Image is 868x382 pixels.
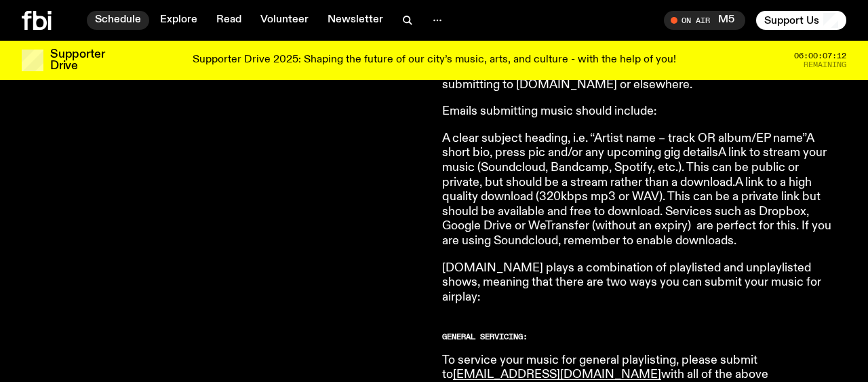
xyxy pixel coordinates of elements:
a: Explore [152,11,205,30]
p: Emails submitting music should include: [442,104,833,119]
a: Newsletter [319,11,391,30]
a: Read [208,11,250,30]
span: 06:00:07:12 [794,52,846,60]
span: Remaining [804,61,846,69]
a: Volunteer [252,11,317,30]
p: Supporter Drive 2025: Shaping the future of our city’s music, arts, and culture - with the help o... [193,54,676,66]
p: [DOMAIN_NAME] plays a combination of playlisted and unplaylisted shows, meaning that there are tw... [442,261,833,305]
span: Support Us [764,14,819,26]
h3: Supporter Drive [50,49,104,72]
a: Schedule [87,11,149,30]
button: Support Us [756,11,846,30]
button: On AirM5 [664,11,745,30]
strong: GENERAL SERVICING: [442,331,528,342]
a: [EMAIL_ADDRESS][DOMAIN_NAME] [453,368,661,381]
p: A clear subject heading, i.e. “Artist name – track OR album/EP name”A short bio, press pic and/or... [442,132,833,249]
